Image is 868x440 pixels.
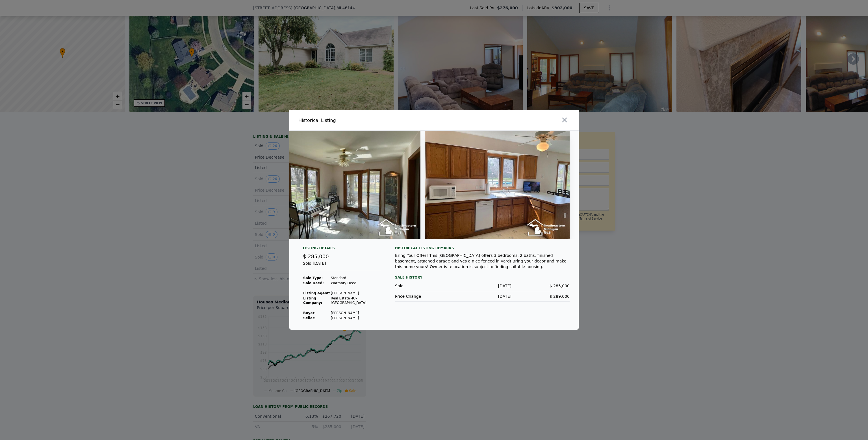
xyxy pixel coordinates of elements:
div: [DATE] [453,283,511,289]
img: Property Img [425,131,570,239]
span: $ 285,000 [303,253,329,259]
strong: Listing Agent: [303,291,330,295]
td: Standard [331,275,381,281]
div: Historical Listing remarks [395,246,570,250]
td: [PERSON_NAME] [331,291,381,296]
strong: Seller : [303,316,316,320]
div: Sold [DATE] [303,261,381,271]
span: $ 285,000 [550,284,570,288]
strong: Sale Type: [303,276,323,280]
td: [PERSON_NAME] [331,310,381,316]
div: Sold [395,283,453,289]
div: Price Change [395,294,453,299]
div: Bring Your Offer! This [GEOGRAPHIC_DATA] offers 3 bedrooms, 2 baths, finished basement, attached ... [395,253,570,270]
td: [PERSON_NAME] [331,316,381,321]
img: Property Img [276,131,420,239]
td: Real Estate 4U-[GEOGRAPHIC_DATA] [331,296,381,305]
strong: Sale Deed: [303,281,324,285]
div: Listing Details [303,246,381,253]
div: Sale History [395,274,570,281]
div: [DATE] [453,294,511,299]
span: $ 289,000 [550,294,570,299]
strong: Buyer : [303,311,316,315]
div: Historical Listing [298,117,432,124]
strong: Listing Company: [303,296,322,305]
td: Warranty Deed [331,281,381,286]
